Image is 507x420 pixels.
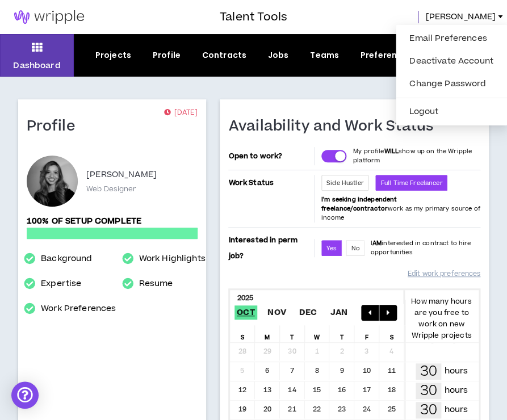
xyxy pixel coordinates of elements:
[321,195,480,222] span: work as my primary source of income
[265,305,288,320] span: Nov
[230,325,255,342] div: S
[384,147,399,156] strong: WILL
[234,305,257,320] span: Oct
[404,296,479,352] p: How many hours are you free to work on new Wripple projects in
[228,175,311,191] p: Work Status
[305,325,330,342] div: W
[328,305,350,320] span: Jan
[444,404,468,416] p: hours
[41,277,81,291] a: Expertise
[444,365,468,377] p: hours
[27,215,198,228] p: 100% of setup complete
[86,168,157,182] p: [PERSON_NAME]
[27,156,78,207] div: Karla V.
[351,244,359,253] span: No
[370,239,480,257] p: I interested in contract to hire opportunities
[379,325,404,342] div: S
[164,107,198,119] p: [DATE]
[425,11,496,23] span: [PERSON_NAME]
[139,252,206,266] a: Work Highlights
[444,384,468,397] p: hours
[296,305,319,320] span: Dec
[329,325,354,342] div: T
[153,49,181,61] div: Profile
[280,325,305,342] div: T
[11,381,39,409] div: Open Intercom Messenger
[27,117,83,136] h1: Profile
[220,9,287,26] h3: Talent Tools
[268,49,289,61] div: Jobs
[403,75,500,93] a: Change Password
[326,244,337,253] span: Yes
[353,147,480,165] p: My profile show up on the Wripple platform
[95,49,131,61] div: Projects
[403,30,500,47] a: Email Preferences
[41,252,92,266] a: Background
[237,293,253,303] b: 2025
[361,49,412,61] div: Preferences
[13,60,60,72] p: Dashboard
[403,53,500,70] a: Deactivate Account
[255,325,280,342] div: M
[321,195,397,213] b: I'm seeking independent freelance/contractor
[139,277,173,291] a: Resume
[326,179,364,187] span: Side Hustler
[431,342,460,352] b: [DATE] ?
[41,302,116,316] a: Work Preferences
[228,152,311,161] p: Open to work?
[202,49,246,61] div: Contracts
[310,49,339,61] div: Teams
[372,239,382,247] strong: AM
[354,325,379,342] div: F
[403,103,500,120] button: Logout
[228,232,311,264] p: Interested in perm job?
[86,184,136,194] p: Web Designer
[408,264,480,284] a: Edit work preferences
[228,117,442,136] h1: Availability and Work Status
